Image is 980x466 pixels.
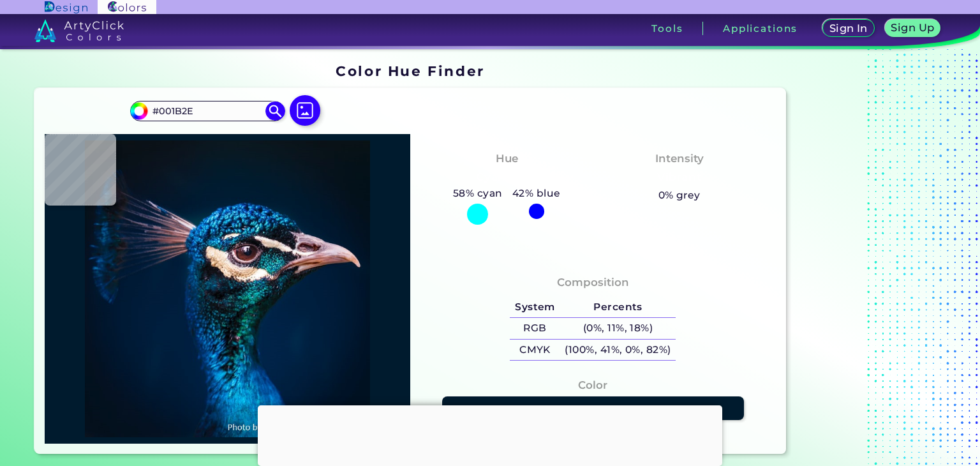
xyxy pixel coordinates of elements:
h5: 42% blue [507,185,565,202]
img: logo_artyclick_colors_white.svg [34,19,124,42]
h5: Sign In [829,23,868,33]
a: Sign In [822,20,874,38]
img: img_pavlin.jpg [51,140,404,437]
h3: Applications [723,24,798,33]
h3: Vibrant [651,170,707,185]
h3: Cyan-Blue [471,170,543,185]
a: Sign Up [885,20,940,38]
img: icon search [265,101,285,121]
img: ArtyClick Design logo [45,1,87,13]
h5: RGB [510,318,560,339]
img: icon picture [290,95,320,126]
iframe: Advertisement [791,58,951,458]
iframe: Advertisement [258,405,722,463]
h5: System [510,297,560,318]
h4: Composition [557,273,629,292]
h1: Color Hue Finder [336,61,484,80]
h4: Intensity [655,149,704,168]
h5: (100%, 41%, 0%, 82%) [560,340,676,361]
h4: Hue [496,149,518,168]
h5: CMYK [510,340,560,361]
h3: Tools [651,24,683,33]
h5: Percents [560,297,676,318]
input: type color.. [148,103,267,120]
h5: (0%, 11%, 18%) [560,318,676,339]
h5: Sign Up [891,22,935,33]
h4: Color [578,376,607,395]
h5: 58% cyan [448,185,507,202]
h5: 0% grey [658,187,701,204]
